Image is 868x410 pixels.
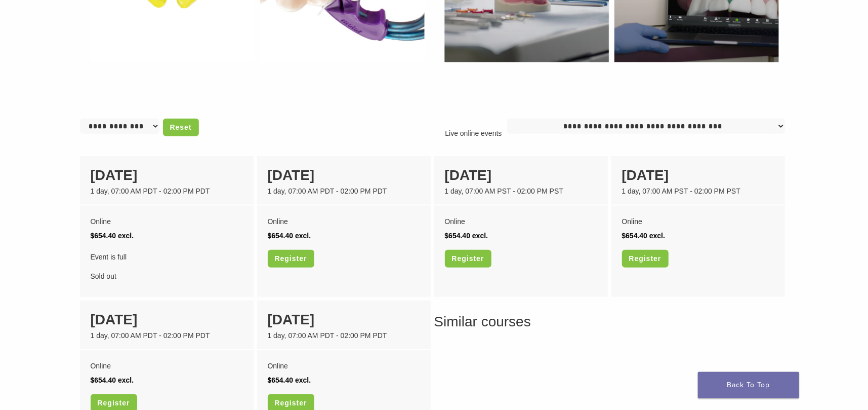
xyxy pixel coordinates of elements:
[268,376,294,384] span: $654.40
[445,186,597,197] div: 1 day, 07:00 AM PST - 02:00 PM PST
[445,165,597,186] div: [DATE]
[268,165,420,186] div: [DATE]
[622,214,774,229] div: Online
[649,232,665,240] span: excl.
[91,359,243,373] div: Online
[91,186,243,197] div: 1 day, 07:00 AM PDT - 02:00 PM PDT
[80,311,789,332] h3: Similar courses
[91,232,116,240] span: $654.40
[118,376,134,384] span: excl.
[295,376,311,384] span: excl.
[118,232,134,240] span: excl.
[91,250,243,264] span: Event is full
[268,186,420,197] div: 1 day, 07:00 AM PDT - 02:00 PM PDT
[268,330,420,341] div: 1 day, 07:00 AM PDT - 02:00 PM PDT
[268,232,294,240] span: $654.40
[295,232,311,240] span: excl.
[622,232,648,240] span: $654.40
[91,376,116,384] span: $654.40
[698,372,799,398] a: Back To Top
[91,165,243,186] div: [DATE]
[268,250,314,268] a: Register
[445,232,471,240] span: $654.40
[268,309,420,330] div: [DATE]
[622,250,669,268] a: Register
[472,232,488,240] span: excl.
[268,214,420,229] div: Online
[91,309,243,330] div: [DATE]
[622,186,774,197] div: 1 day, 07:00 AM PST - 02:00 PM PST
[445,250,491,268] a: Register
[91,330,243,341] div: 1 day, 07:00 AM PDT - 02:00 PM PDT
[440,128,507,139] p: Live online events
[268,359,420,373] div: Online
[445,214,597,229] div: Online
[91,250,243,283] div: Sold out
[622,165,774,186] div: [DATE]
[91,214,243,229] div: Online
[163,119,199,136] a: Reset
